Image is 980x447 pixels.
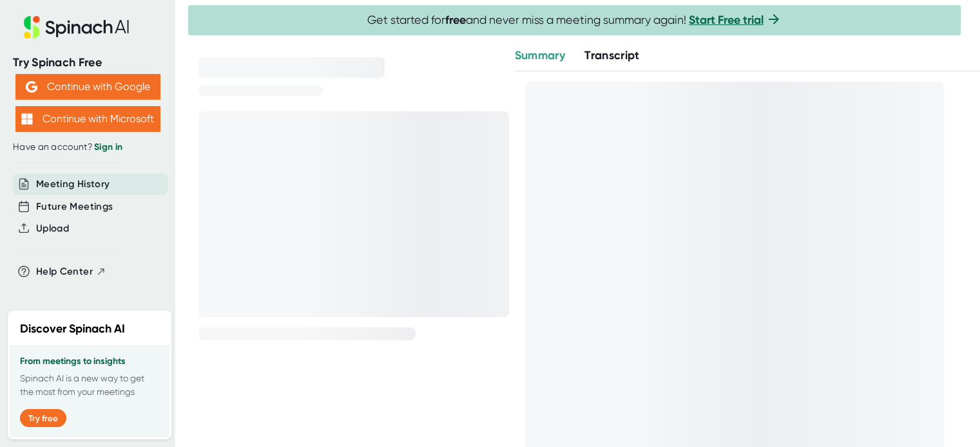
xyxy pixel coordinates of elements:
img: Aehbyd4JwY73AAAAAElFTkSuQmCC [26,81,37,93]
span: Help Center [36,264,93,279]
h3: From meetings to insights [20,356,159,367]
button: Try free [20,409,66,427]
p: Spinach AI is a new way to get the most from your meetings [20,372,159,399]
span: Transcript [584,48,640,62]
button: Continue with Microsoft [15,106,160,132]
button: Summary [515,47,565,64]
b: free [445,13,466,27]
button: Meeting History [36,177,110,192]
div: Try Spinach Free [13,55,162,70]
button: Help Center [36,264,106,279]
span: Get started for and never miss a meeting summary again! [367,13,782,28]
button: Transcript [584,47,640,64]
button: Continue with Google [15,74,160,100]
a: Sign in [94,141,122,152]
span: Summary [515,48,565,62]
button: Future Meetings [36,199,113,214]
h2: Discover Spinach AI [20,320,125,338]
a: Start Free trial [689,13,764,27]
button: Upload [36,221,69,236]
div: Have an account? [13,141,162,153]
